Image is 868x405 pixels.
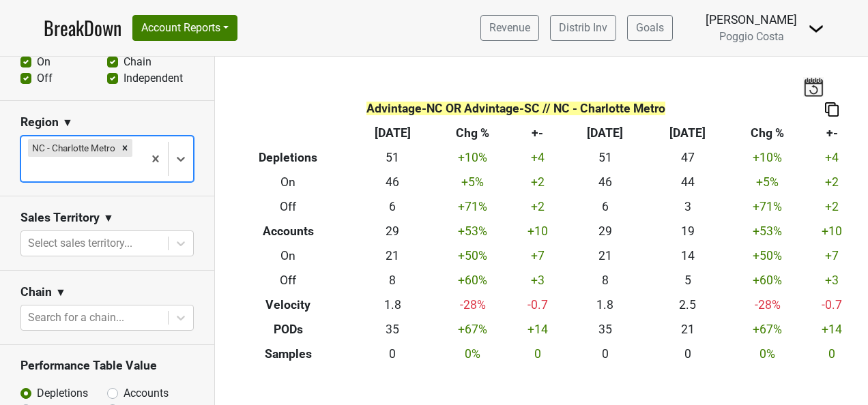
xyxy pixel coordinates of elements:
td: 44 [646,170,729,195]
td: +5 % [729,170,806,195]
td: +5 % [434,170,511,195]
td: +53 % [729,220,806,244]
td: 8 [351,268,434,292]
td: 46 [564,170,646,195]
td: 1.8 [564,292,646,317]
th: Chg % [434,121,511,146]
th: Chg % [729,121,806,146]
span: Poggio Costa [719,30,784,43]
a: Revenue [480,15,539,41]
td: 47 [646,146,729,170]
td: +2 [511,170,564,195]
td: 0 [646,342,729,366]
th: [DATE] [351,121,434,146]
td: -28 % [434,292,511,317]
td: 21 [351,244,434,269]
td: +10 % [434,146,511,170]
td: +53 % [434,220,511,244]
span: ▼ [55,284,66,301]
label: Chain [124,54,151,70]
label: On [37,54,50,70]
td: +14 [807,317,858,342]
td: 29 [564,220,646,244]
th: Depletions [225,146,351,170]
td: 8 [564,268,646,292]
td: 0 % [434,342,511,366]
th: [DATE] [564,121,646,146]
td: -0.7 [511,292,564,317]
td: 6 [564,195,646,220]
td: +14 [511,317,564,342]
div: NC - Charlotte Metro [28,139,117,157]
td: 0 [564,342,646,366]
a: BreakDown [44,14,121,42]
td: +2 [511,195,564,220]
td: 19 [646,220,729,244]
td: 2.5 [646,292,729,317]
td: +60 % [434,268,511,292]
td: +67 % [434,317,511,342]
td: +4 [511,146,564,170]
div: Remove NC - Charlotte Metro [117,139,132,157]
span: ▼ [62,115,73,131]
th: Off [225,268,351,292]
span: ▼ [103,210,114,226]
td: +10 [511,220,564,244]
span: Advintage-NC OR Advintage-SC // NC - Charlotte Metro [366,102,665,115]
h3: Performance Table Value [20,359,194,373]
th: Off [225,195,351,220]
td: 14 [646,244,729,269]
td: 0 % [729,342,806,366]
h3: Region [20,115,59,130]
td: 5 [646,268,729,292]
td: 0 [351,342,434,366]
td: 6 [351,195,434,220]
td: +3 [511,268,564,292]
td: 51 [351,146,434,170]
th: +- [511,121,564,146]
td: 1.8 [351,292,434,317]
td: +67 % [729,317,806,342]
th: Samples [225,342,351,366]
td: 0 [807,342,858,366]
td: +7 [807,244,858,269]
th: Velocity [225,292,351,317]
td: +4 [807,146,858,170]
label: Independent [124,70,183,87]
td: +10 % [729,146,806,170]
td: +7 [511,244,564,269]
td: -0.7 [807,292,858,317]
th: Accounts [225,220,351,244]
img: last_updated_date [803,77,824,96]
th: PODs [225,317,351,342]
label: Depletions [37,385,88,402]
th: On [225,170,351,195]
td: +10 [807,220,858,244]
h3: Sales Territory [20,211,100,225]
td: +2 [807,170,858,195]
td: 35 [564,317,646,342]
label: Accounts [124,385,169,402]
h3: Chain [20,285,52,299]
td: +71 % [434,195,511,220]
td: 21 [646,317,729,342]
td: 21 [564,244,646,269]
a: Goals [627,15,673,41]
td: +3 [807,268,858,292]
th: [DATE] [646,121,729,146]
td: 35 [351,317,434,342]
td: +71 % [729,195,806,220]
label: Off [37,70,53,87]
img: Copy to clipboard [825,102,839,117]
td: +50 % [434,244,511,269]
th: +- [807,121,858,146]
td: +2 [807,195,858,220]
button: Account Reports [132,15,237,41]
td: 29 [351,220,434,244]
td: -28 % [729,292,806,317]
th: On [225,244,351,269]
td: +60 % [729,268,806,292]
div: [PERSON_NAME] [706,11,797,29]
a: Distrib Inv [550,15,616,41]
td: 46 [351,170,434,195]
